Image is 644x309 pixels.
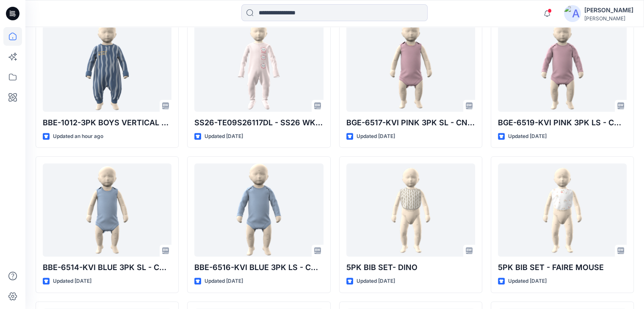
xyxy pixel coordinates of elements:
[498,19,627,112] a: BGE-6519-KVI PINK 3PK LS - CNTY PINK 3PK LS BODYSUITS
[498,117,627,129] p: BGE-6519-KVI PINK 3PK LS - CNTY PINK 3PK LS BODYSUITS
[194,163,323,257] a: BBE-6516-KVI BLUE 3PK LS - CNTY BLUE 3PK LS BODYSUITS
[43,163,171,257] a: BBE-6514-KVI BLUE 3PK SL - CNTY BLUE 3PK SL BODYSUITS
[194,117,323,129] p: SS26-TE09S26117DL - SS26 WK2 [PERSON_NAME] 2PK SLEEPSUITS
[346,19,475,112] a: BGE-6517-KVI PINK 3PK SL - CNTY PINK 3PK SL BODYSUITS
[194,262,323,273] p: BBE-6516-KVI BLUE 3PK LS - CNTY BLUE 3PK LS BODYSUITS
[584,15,633,22] div: [PERSON_NAME]
[564,5,581,22] img: avatar
[43,262,171,273] p: BBE-6514-KVI BLUE 3PK SL - CNTY BLUE 3PK SL BODYSUITS
[584,5,633,15] div: [PERSON_NAME]
[43,19,171,112] a: BBE-1012-3PK BOYS VERTICAL STRIPE SUMMER VIBES GWM ZIP THRU SLEEPSUIT
[346,262,475,273] p: 5PK BIB SET- DINO
[357,277,395,286] p: Updated [DATE]
[194,19,323,112] a: SS26-TE09S26117DL - SS26 WK2 MARIE 2PK SLEEPSUITS
[205,132,243,141] p: Updated [DATE]
[346,163,475,257] a: 5PK BIB SET- DINO
[498,262,627,273] p: 5PK BIB SET - FAIRE MOUSE
[53,277,91,286] p: Updated [DATE]
[346,117,475,129] p: BGE-6517-KVI PINK 3PK SL - CNTY PINK 3PK SL BODYSUITS
[508,132,547,141] p: Updated [DATE]
[43,117,171,129] p: BBE-1012-3PK BOYS VERTICAL STRIPE SUMMER VIBES GWM ZIP THRU SLEEPSUIT
[357,132,395,141] p: Updated [DATE]
[205,277,243,286] p: Updated [DATE]
[508,277,547,286] p: Updated [DATE]
[498,163,627,257] a: 5PK BIB SET - FAIRE MOUSE
[53,132,103,141] p: Updated an hour ago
